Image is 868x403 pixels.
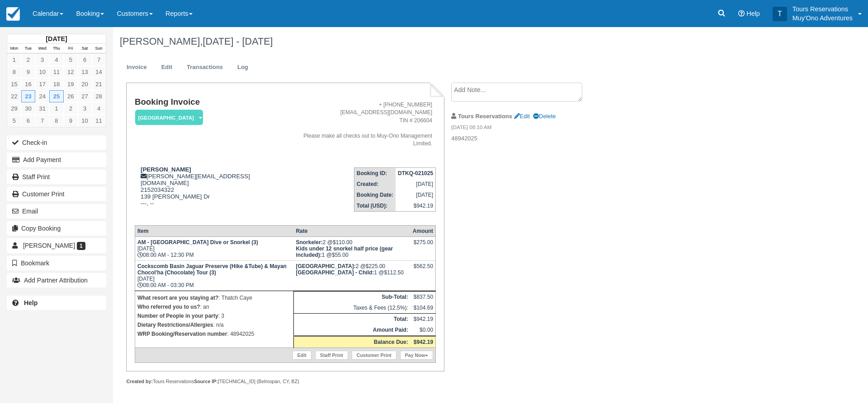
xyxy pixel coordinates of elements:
th: Sat [78,44,92,54]
a: 20 [78,78,92,90]
a: Staff Print [315,351,348,360]
th: Amount [410,226,436,237]
em: [DATE] 08:10 AM [451,124,604,134]
strong: Cockscomb Basin Jaguar Preserve (Hike &Tube) & Mayan Chocol'ha (Chocolate) Tour (3) [137,263,287,276]
a: 9 [64,115,78,127]
th: Amount Paid: [293,324,410,336]
strong: Number of People in your party [137,313,218,319]
a: 7 [35,115,49,127]
a: 8 [7,66,21,78]
a: Edit [155,59,179,76]
span: $225.00 [366,263,385,269]
a: 18 [49,78,63,90]
button: Add Partner Attribution [7,273,106,287]
p: 48942025 [451,134,604,143]
th: Total: [293,314,410,325]
a: [PERSON_NAME] 1 [7,238,106,253]
span: [PERSON_NAME] [23,242,75,249]
a: 16 [21,78,35,90]
td: Taxes & Fees (12.5%): [293,302,410,314]
a: 4 [92,102,106,115]
a: 1 [49,102,63,115]
a: Log [231,59,255,76]
th: Rate [293,226,410,237]
th: Fri [64,44,78,54]
th: Wed [35,44,49,54]
a: Pay Now [400,351,433,360]
a: 24 [35,90,49,102]
strong: Tours Reservations [458,113,512,120]
a: [GEOGRAPHIC_DATA] [135,109,200,126]
div: $562.50 [413,263,433,277]
a: 14 [92,66,106,78]
a: Staff Print [7,170,106,184]
a: 31 [35,102,49,115]
td: $942.19 [396,200,436,212]
a: 28 [92,90,106,102]
th: Item [135,226,293,237]
span: [DATE] - [DATE] [203,36,273,47]
a: 17 [35,78,49,90]
a: 22 [7,90,21,102]
td: $837.50 [410,292,436,303]
th: Mon [7,44,21,54]
span: $55.00 [332,252,349,258]
a: Delete [533,113,556,120]
strong: What resort are you staying at? [137,295,218,301]
p: : Thatch Caye [137,293,291,302]
h1: [PERSON_NAME], [120,36,757,47]
th: Total (USD): [354,200,396,212]
a: Customer Print [7,187,106,201]
th: Thu [49,44,63,54]
a: Customer Print [352,351,396,360]
a: 5 [7,115,21,127]
td: $942.19 [410,314,436,325]
a: 26 [64,90,78,102]
i: Help [738,10,745,17]
button: Check-in [7,135,106,150]
a: 5 [64,54,78,66]
a: 12 [64,66,78,78]
a: 15 [7,78,21,90]
a: Transactions [180,59,230,76]
th: Booking Date: [354,190,396,200]
a: 6 [78,54,92,66]
a: Help [7,296,106,310]
strong: [PERSON_NAME] [141,166,191,173]
p: : 3 [137,311,291,320]
a: 2 [21,54,35,66]
td: [DATE] 08:00 AM - 03:30 PM [135,261,293,291]
b: Help [24,299,38,306]
p: : an [137,302,291,311]
strong: $942.19 [414,339,433,345]
strong: Created by: [126,379,153,384]
th: Sun [92,44,106,54]
span: 1 [77,242,85,250]
a: 10 [78,115,92,127]
td: 2 @ 1 @ [293,237,410,261]
a: 27 [78,90,92,102]
th: Booking ID: [354,168,396,179]
address: + [PHONE_NUMBER] [EMAIL_ADDRESS][DOMAIN_NAME] TIN # 206604 Please make all checks out to Muy-Ono ... [292,101,433,148]
a: 4 [49,54,63,66]
strong: Kids under 12 snorkel half price (gear included) [296,246,393,258]
a: 30 [21,102,35,115]
th: Sub-Total: [293,292,410,303]
a: 10 [35,66,49,78]
span: $112.50 [384,269,404,276]
strong: DTKQ-021025 [398,170,433,176]
th: Created: [354,179,396,190]
a: 3 [78,102,92,115]
a: 2 [64,102,78,115]
a: 23 [21,90,35,102]
th: Tue [21,44,35,54]
img: checkfront-main-nav-mini-logo.png [6,7,20,21]
strong: Thatch Caye Resort [296,263,355,269]
a: 21 [92,78,106,90]
a: 13 [78,66,92,78]
td: $0.00 [410,324,436,336]
a: 19 [64,78,78,90]
div: T [773,7,787,21]
a: 3 [35,54,49,66]
div: [PERSON_NAME][EMAIL_ADDRESS][DOMAIN_NAME] 2152034322 139 [PERSON_NAME] Dr ---, -- [135,166,289,218]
